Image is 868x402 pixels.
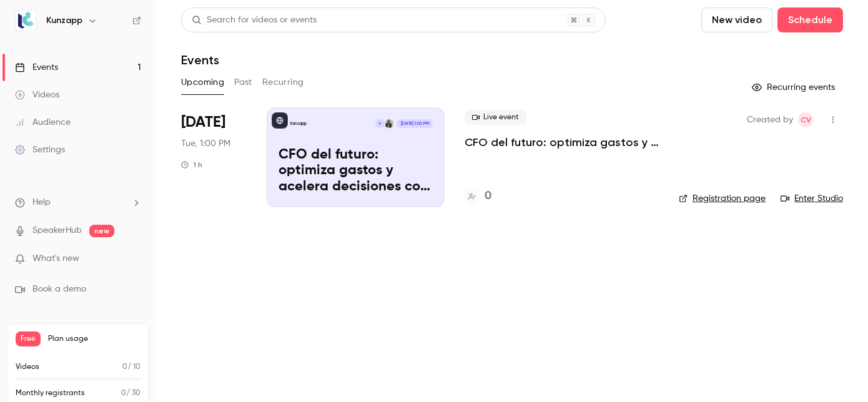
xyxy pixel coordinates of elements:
[267,107,445,207] a: CFO del futuro: optimiza gastos y acelera decisiones con IAKunzappLaura Del CastilloP[DATE] 1:00 ...
[16,331,41,346] span: Free
[16,388,85,399] p: Monthly registrants
[465,110,526,125] span: Live event
[16,361,39,373] p: Videos
[16,11,36,31] img: Kunzapp
[465,188,491,205] a: 0
[32,224,82,237] a: SpeakerHub
[801,112,811,127] span: CV
[15,61,58,74] div: Events
[290,120,307,127] p: Kunzapp
[15,116,71,129] div: Audience
[397,119,432,128] span: [DATE] 1:00 PM
[32,283,86,296] span: Book a demo
[181,160,202,170] div: 1 h
[747,112,793,127] span: Created by
[375,119,385,129] div: P
[465,135,659,150] a: CFO del futuro: optimiza gastos y acelera decisiones con IA
[48,334,141,344] span: Plan usage
[181,137,230,150] span: Tue, 1:00 PM
[46,14,82,27] h6: Kunzapp
[777,7,843,32] button: Schedule
[181,107,247,207] div: Oct 28 Tue, 1:00 PM (America/Santiago)
[32,252,79,265] span: What's new
[485,188,491,205] h4: 0
[798,112,813,127] span: Camila Vera
[262,72,304,92] button: Recurring
[181,112,225,132] span: [DATE]
[15,89,59,101] div: Videos
[746,77,843,97] button: Recurring events
[192,14,317,27] div: Search for videos or events
[234,72,252,92] button: Past
[89,225,114,237] span: new
[701,7,772,32] button: New video
[781,192,843,205] a: Enter Studio
[679,192,766,205] a: Registration page
[181,52,219,67] h1: Events
[32,196,51,209] span: Help
[122,363,127,371] span: 0
[15,144,65,156] div: Settings
[279,147,433,195] p: CFO del futuro: optimiza gastos y acelera decisiones con IA
[121,390,126,397] span: 0
[181,72,224,92] button: Upcoming
[15,196,141,209] li: help-dropdown-opener
[121,388,141,399] p: / 30
[122,361,141,373] p: / 10
[385,119,393,128] img: Laura Del Castillo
